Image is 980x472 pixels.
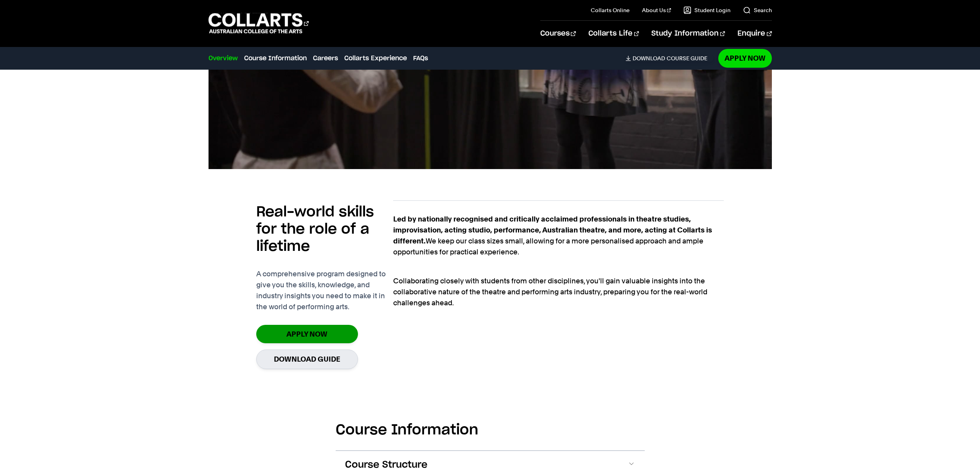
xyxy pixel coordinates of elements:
a: Student Login [683,6,730,14]
a: Collarts Online [591,6,629,14]
a: Collarts Life [588,21,639,47]
a: About Us [642,6,671,14]
p: We keep our class sizes small, allowing for a more personalised approach and ample opportunities ... [393,214,724,258]
a: Course Information [244,54,307,63]
a: Download Guide [256,349,358,369]
a: DownloadCourse Guide [626,55,714,62]
span: Download [633,55,665,62]
a: Study Information [651,21,725,47]
div: Go to homepage [209,12,309,34]
h2: Course Information [336,422,645,439]
p: A comprehensive program designed to give you the skills, knowledge, and industry insights you nee... [256,268,393,312]
a: FAQs [413,54,428,63]
a: Apply Now [718,49,772,67]
a: Overview [209,54,238,63]
a: Collarts Experience [344,54,407,63]
strong: Led by nationally recognised and critically acclaimed professionals in theatre studies, improvisa... [393,215,712,245]
p: Collaborating closely with students from other disciplines, you'll gain valuable insights into th... [393,265,724,308]
a: Apply Now [256,325,358,343]
a: Enquire [737,21,771,47]
a: Search [743,6,772,14]
h2: Real-world skills for the role of a lifetime [256,204,393,255]
a: Careers [313,54,338,63]
a: Courses [540,21,576,47]
span: Course Structure [345,459,428,471]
